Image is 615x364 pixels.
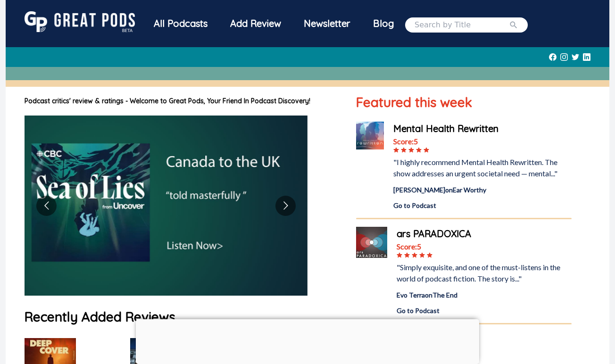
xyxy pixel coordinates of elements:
iframe: Advertisement [136,319,479,362]
div: Score: 5 [397,241,572,252]
img: Mental Health Rewritten [356,122,384,149]
div: "I highly recommend Mental Health Rewritten. The show addresses an urgent societal need — mental..." [393,157,572,179]
a: Newsletter [292,11,362,38]
a: StoryCorps [394,332,572,346]
div: "Simply exquisite, and one of the must-listens in the world of podcast fiction. The story is..." [397,262,572,284]
img: GreatPods [25,11,135,32]
div: Evo Terra on The End [397,290,572,300]
a: Blog [362,11,405,36]
div: All Podcasts [142,11,219,36]
h1: Podcast critics' review & ratings - Welcome to Great Pods, Your Friend In Podcast Discovery! [25,96,337,106]
div: Score: 5 [393,136,572,147]
div: Score: 4.5 [394,346,572,357]
img: ars PARADOXICA [356,227,387,258]
a: Go to Podcast [393,200,572,210]
button: Go to previous slide [36,196,57,216]
button: Go to next slide [275,196,296,216]
a: Mental Health Rewritten [393,122,572,136]
div: [PERSON_NAME] on Ear Worthy [393,185,572,195]
h1: Featured this week [356,92,572,112]
a: Go to Podcast [397,306,572,315]
h1: Recently Added Reviews [25,307,337,327]
input: Search by Title [415,19,509,31]
div: Newsletter [292,11,362,36]
a: ars PARADOXICA [397,227,572,241]
a: Add Review [219,11,292,36]
a: All Podcasts [142,11,219,38]
img: image [25,116,307,296]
